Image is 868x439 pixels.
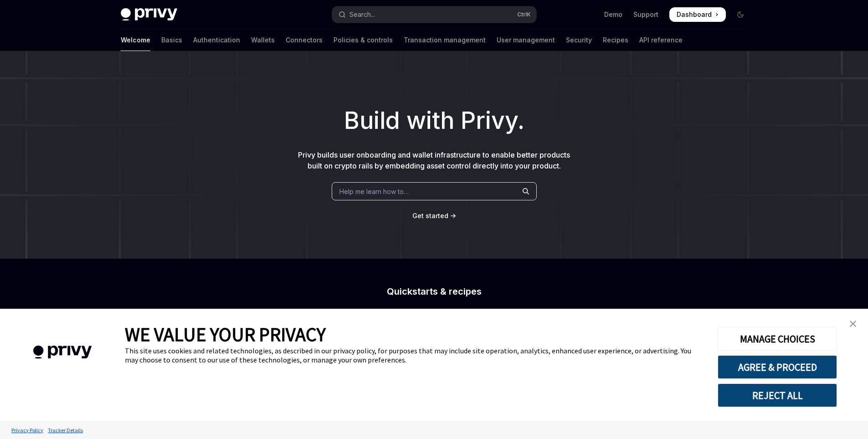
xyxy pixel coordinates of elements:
[566,29,592,51] a: Security
[517,11,531,18] span: Ctrl K
[46,422,85,438] a: Tracker Details
[669,7,726,22] a: Dashboard
[334,29,393,51] a: Policies & controls
[286,29,323,51] a: Connectors
[349,9,375,20] div: Search...
[412,211,448,220] a: Get started
[274,287,595,296] h2: Quickstarts & recipes
[497,29,555,51] a: User management
[850,321,856,327] img: close banner
[603,29,628,51] a: Recipes
[412,212,448,219] span: Get started
[298,150,570,170] span: Privy builds user onboarding and wallet infrastructure to enable better products built on crypto ...
[15,103,853,138] h1: Build with Privy.
[718,327,837,351] button: MANAGE CHOICES
[125,322,326,346] span: WE VALUE YOUR PRIVACY
[332,6,536,23] button: Open search
[733,7,748,22] button: Toggle dark mode
[9,422,46,438] a: Privacy Policy
[14,332,111,372] img: company logo
[677,10,712,19] span: Dashboard
[604,10,622,19] a: Demo
[125,346,704,364] div: This site uses cookies and related technologies, as described in our privacy policy, for purposes...
[844,315,862,333] a: close banner
[121,29,150,51] a: Welcome
[339,187,409,196] span: Help me learn how to…
[633,10,658,19] a: Support
[161,29,182,51] a: Basics
[121,8,177,21] img: dark logo
[718,355,837,379] button: AGREE & PROCEED
[251,29,275,51] a: Wallets
[718,383,837,407] button: REJECT ALL
[193,29,240,51] a: Authentication
[639,29,683,51] a: API reference
[404,29,486,51] a: Transaction management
